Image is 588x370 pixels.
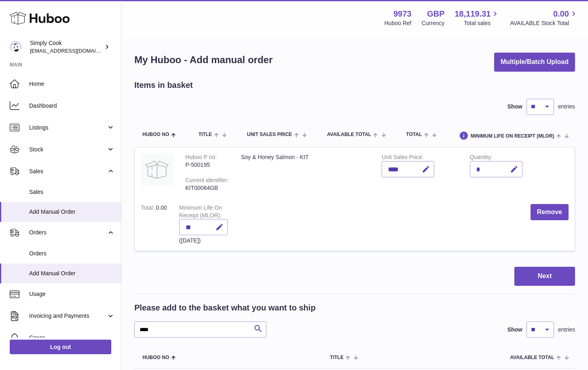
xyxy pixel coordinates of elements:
h2: Please add to the basket what you want to ship [134,302,316,313]
button: Multiple/Batch Upload [494,53,575,72]
a: Log out [10,340,111,354]
img: Soy & Honey Salmon - KIT [141,153,173,186]
strong: GBP [427,9,444,19]
span: Huboo no [142,132,169,137]
span: 0.00 [553,9,569,19]
span: Listings [29,124,106,132]
h1: My Huboo - Add manual order [134,53,273,66]
span: Usage [29,290,115,298]
span: 18,119.31 [454,9,490,19]
div: Currency [422,19,445,27]
span: Minimum Life On Receipt (MLOR) [471,134,554,139]
label: Quantity [470,154,492,162]
div: Simply Cook [30,39,103,55]
span: Total sales [464,19,500,27]
span: Add Manual Order [29,208,115,216]
div: KIT00064GB [185,184,229,192]
span: Unit Sales Price [247,132,292,137]
div: Huboo P no [185,154,217,162]
div: P-500195 [185,161,229,169]
span: AVAILABLE Stock Total [510,19,578,27]
label: Show [507,103,522,111]
span: Home [29,80,115,88]
span: entries [558,326,575,334]
h2: Items in basket [134,80,193,91]
span: Add Manual Order [29,270,115,277]
div: ([DATE]) [179,237,228,245]
div: Huboo Ref [384,19,412,27]
span: Total [406,132,422,137]
td: Soy & Honey Salmon - KIT [235,147,376,198]
label: Minimum Life On Receipt (MLOR) [179,204,222,221]
span: Title [330,355,344,360]
a: 18,119.31 Total sales [454,9,500,27]
span: AVAILABLE Total [327,132,371,137]
div: Current identifier [185,177,229,185]
span: Cases [29,334,115,342]
span: Orders [29,250,115,257]
span: [EMAIL_ADDRESS][DOMAIN_NAME] [30,47,119,54]
span: AVAILABLE Total [510,355,554,360]
a: 0.00 AVAILABLE Stock Total [510,9,578,27]
strong: 9973 [393,9,412,19]
span: Title [198,132,212,137]
button: Next [514,267,575,286]
button: Remove [531,204,569,221]
span: Sales [29,168,106,175]
span: Orders [29,229,106,236]
span: entries [558,103,575,111]
label: Total [141,204,156,213]
span: Sales [29,188,115,196]
img: antigone@simplycook.com [10,41,22,53]
span: Huboo no [142,355,169,360]
span: 0.00 [156,204,167,211]
label: Show [507,326,522,334]
label: Unit Sales Price [382,154,423,162]
span: Stock [29,146,106,153]
span: Dashboard [29,102,115,110]
span: Invoicing and Payments [29,312,106,320]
